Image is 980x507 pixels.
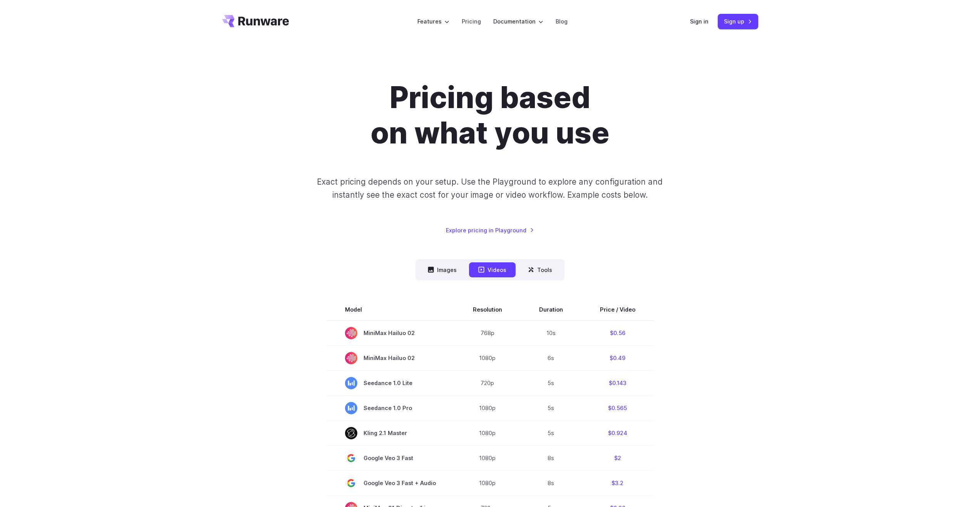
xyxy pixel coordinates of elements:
span: MiniMax Hailuo 02 [345,352,436,364]
td: 720p [454,370,521,395]
span: Seedance 1.0 Lite [345,377,436,389]
td: 10s [521,320,581,346]
label: Documentation [493,17,543,26]
th: Duration [521,299,581,320]
a: Sign in [690,17,709,26]
label: Features [417,17,449,26]
span: Google Veo 3 Fast [345,452,436,464]
td: 1080p [454,445,521,470]
td: $0.49 [581,345,654,370]
a: Go to / [222,15,289,27]
td: 768p [454,320,521,346]
td: $3.2 [581,470,654,495]
td: $0.924 [581,420,654,445]
td: 5s [521,370,581,395]
button: Images [419,262,466,277]
td: 8s [521,470,581,495]
button: Tools [519,262,561,277]
td: $0.56 [581,320,654,346]
th: Model [327,299,454,320]
td: $2 [581,445,654,470]
a: Pricing [462,17,481,26]
td: 8s [521,445,581,470]
p: Exact pricing depends on your setup. Use the Playground to explore any configuration and instantl... [302,175,677,201]
td: 5s [521,395,581,420]
th: Resolution [454,299,521,320]
a: Explore pricing in Playground [446,226,534,235]
button: Videos [469,262,516,277]
td: 1080p [454,470,521,495]
h1: Pricing based on what you use [276,80,705,151]
a: Sign up [718,14,758,29]
span: Seedance 1.0 Pro [345,402,436,414]
span: MiniMax Hailuo 02 [345,327,436,339]
td: $0.143 [581,370,654,395]
th: Price / Video [581,299,654,320]
td: $0.565 [581,395,654,420]
td: 5s [521,420,581,445]
a: Blog [556,17,568,26]
td: 6s [521,345,581,370]
td: 1080p [454,395,521,420]
span: Kling 2.1 Master [345,427,436,439]
span: Google Veo 3 Fast + Audio [345,477,436,489]
td: 1080p [454,420,521,445]
td: 1080p [454,345,521,370]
